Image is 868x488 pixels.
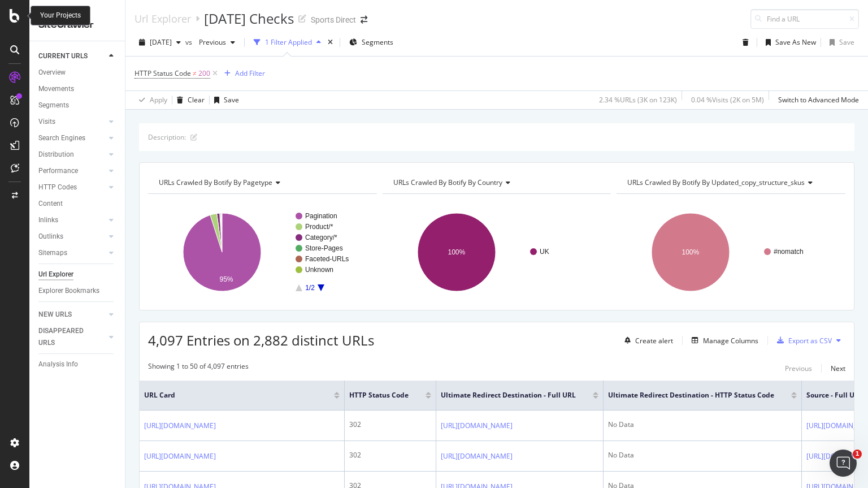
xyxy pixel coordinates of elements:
a: [URL][DOMAIN_NAME] [441,451,513,462]
a: Sitemaps [38,247,106,259]
div: Performance [38,165,78,177]
a: Overview [38,67,117,79]
span: URLs Crawled By Botify By country [393,178,502,187]
button: Create alert [620,331,673,349]
span: URL Card [144,390,331,400]
div: Add Filter [235,68,265,78]
button: Manage Columns [687,334,758,347]
iframe: Intercom live chat [830,450,857,477]
button: Save As New [761,33,816,51]
text: #nomatch [774,248,804,256]
a: Movements [38,83,117,95]
div: Visits [38,116,55,128]
a: Analysis Info [38,359,117,370]
div: No Data [608,450,797,460]
text: 100% [448,248,465,256]
span: 200 [198,66,210,81]
div: Explorer Bookmarks [38,285,99,297]
div: times [325,37,335,48]
h4: URLs Crawled By Botify By updated_copy_structure_skus [625,174,835,192]
text: Pagination [305,212,337,220]
button: Save [825,33,854,51]
div: 1 Filter Applied [265,37,312,47]
div: NEW URLS [38,309,72,321]
div: CURRENT URLS [38,50,88,62]
div: Clear [188,95,205,105]
button: [DATE] [134,33,185,51]
div: Description: [148,132,186,142]
a: Url Explorer [134,12,191,25]
div: Sitemaps [38,247,67,259]
span: HTTP Status Code [134,68,191,78]
button: Clear [172,91,205,109]
div: 0.04 % Visits ( 2K on 5M ) [691,95,764,105]
span: Ultimate Redirect Destination - HTTP Status Code [608,390,774,400]
a: [URL][DOMAIN_NAME] [144,451,216,462]
div: Search Engines [38,132,85,144]
div: DISAPPEARED URLS [38,325,96,349]
span: URLs Crawled By Botify By pagetype [159,178,272,187]
div: Content [38,198,63,210]
text: 1/2 [305,284,315,292]
span: 2025 Sep. 7th [150,37,172,47]
div: Save [224,95,239,105]
svg: A chart. [148,203,374,301]
div: Distribution [38,149,74,161]
button: Switch to Advanced Mode [774,91,859,109]
button: Add Filter [220,67,265,80]
div: Create alert [635,336,673,346]
text: Store-Pages [305,244,343,252]
span: Segments [362,37,393,47]
h4: URLs Crawled By Botify By pagetype [157,174,367,192]
span: vs [185,37,194,47]
div: arrow-right-arrow-left [361,16,367,24]
div: Overview [38,67,66,79]
button: Segments [345,33,398,51]
text: UK [540,248,549,256]
svg: A chart. [383,203,609,301]
a: Inlinks [38,214,106,226]
div: Switch to Advanced Mode [778,95,859,105]
svg: A chart. [617,203,843,301]
a: Explorer Bookmarks [38,285,117,297]
div: Apply [150,95,167,105]
button: Apply [134,91,167,109]
a: Content [38,198,117,210]
div: 302 [349,420,431,430]
div: HTTP Codes [38,182,77,193]
a: Performance [38,165,106,177]
a: Visits [38,116,106,128]
span: ≠ [193,68,197,78]
text: Product/* [305,223,333,231]
div: Save [839,37,854,47]
button: Previous [194,33,240,51]
div: Next [831,364,845,373]
text: Faceted-URLs [305,255,349,263]
a: NEW URLS [38,309,106,321]
button: 1 Filter Applied [249,33,325,51]
a: HTTP Codes [38,182,106,193]
div: Previous [785,364,812,373]
a: [URL][DOMAIN_NAME] [144,420,216,431]
input: Find a URL [750,9,859,29]
div: Export as CSV [788,336,832,346]
text: 100% [682,248,700,256]
div: No Data [608,420,797,430]
a: Url Explorer [38,269,117,280]
div: Outlinks [38,231,63,243]
text: Category/* [305,234,337,241]
div: Movements [38,83,74,95]
div: Save As New [775,37,816,47]
div: Segments [38,100,69,111]
span: URLs Crawled By Botify By updated_copy_structure_skus [627,178,805,187]
button: Export as CSV [772,331,832,349]
div: Manage Columns [703,336,758,346]
div: Analysis Info [38,359,78,370]
span: 1 [853,450,862,459]
h4: URLs Crawled By Botify By country [391,174,601,192]
text: Unknown [305,266,333,274]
